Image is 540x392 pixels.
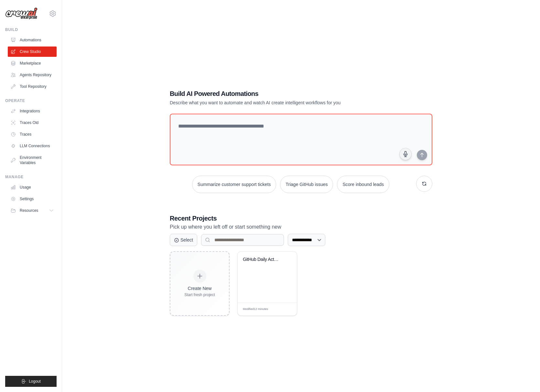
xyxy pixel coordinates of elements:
[8,129,57,139] a: Traces
[192,176,276,193] button: Summarize customer support tickets
[170,234,197,246] button: Select
[8,194,57,204] a: Settings
[8,118,57,128] a: Traces Old
[8,70,57,80] a: Agents Repository
[5,27,57,32] div: Build
[282,307,287,312] span: Edit
[8,46,57,57] a: Crew Studio
[8,141,57,151] a: LLM Connections
[8,182,57,192] a: Usage
[8,58,57,68] a: Marketplace
[170,89,387,98] h1: Build AI Powered Automations
[170,223,432,231] p: Pick up where you left off or start something new
[508,361,540,392] iframe: Chat Widget
[8,35,57,45] a: Automations
[184,292,215,297] div: Start fresh project
[20,208,38,213] span: Resources
[243,257,282,263] div: GitHub Daily Activity Monitor
[29,379,41,384] span: Logout
[337,176,389,193] button: Score inbound leads
[5,376,57,387] button: Logout
[170,99,387,106] p: Describe what you want to automate and watch AI create intelligent workflows for you
[5,98,57,103] div: Operate
[243,307,268,312] span: Modified 12 minutes
[8,152,57,168] a: Environment Variables
[8,106,57,116] a: Integrations
[416,176,432,192] button: Get new suggestions
[184,285,215,292] div: Create New
[280,176,333,193] button: Triage GitHub issues
[5,7,38,20] img: Logo
[399,148,412,160] button: Click to speak your automation idea
[8,205,57,216] button: Resources
[8,81,57,92] a: Tool Repository
[5,174,57,180] div: Manage
[170,214,432,223] h3: Recent Projects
